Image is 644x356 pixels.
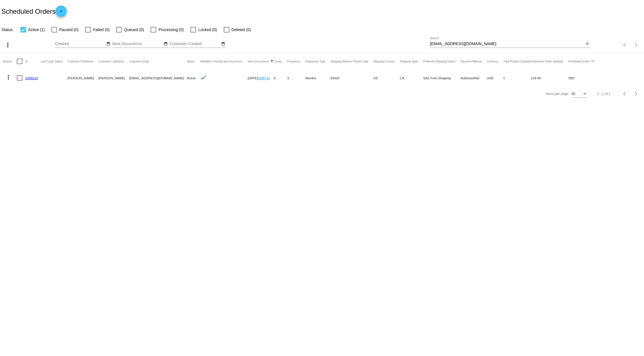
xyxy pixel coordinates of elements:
[55,42,105,46] input: Created
[597,92,610,96] div: 1 - 1 of 1
[198,26,217,33] span: Locked (0)
[503,53,531,70] mat-header-cell: Total Product Quantity
[5,74,12,81] mat-icon: more_vert
[487,70,503,86] mat-cell: USD
[58,9,64,16] mat-icon: add
[274,70,287,86] mat-cell: 0
[1,27,14,32] span: Status:
[487,60,498,63] button: Change sorting for CurrencyIso
[200,74,207,81] mat-icon: check
[531,70,568,86] mat-cell: 129.49
[3,53,17,70] mat-header-cell: Actions
[129,60,149,63] button: Change sorting for CustomerEmail
[423,70,461,86] mat-cell: S&S Free Shipping
[258,76,270,80] a: (GMT-5)
[571,92,587,96] mat-select: Items per page:
[4,42,11,48] mat-icon: more_vert
[461,60,482,63] button: Change sorting for PaymentMethod.Type
[373,70,400,86] mat-cell: US
[531,60,563,63] button: Change sorting for Subtotal
[164,42,168,46] mat-icon: date_range
[170,42,220,46] input: Customer Created
[373,60,395,63] button: Change sorting for ShippingCountry
[112,42,163,46] input: Next Occurrence
[568,70,600,86] mat-cell: TBD
[124,26,144,33] span: Queued (0)
[631,88,642,99] button: Next page
[400,70,423,86] mat-cell: CA
[187,60,195,63] button: Change sorting for Status
[129,70,187,86] mat-cell: [EMAIL_ADDRESS][DOMAIN_NAME]
[25,60,27,63] button: Change sorting for Id
[232,26,251,33] span: Deleted (0)
[221,42,225,46] mat-icon: date_range
[461,70,487,86] mat-cell: AuthorizeNet
[222,60,242,63] button: Change sorting for LastOccurrenceUtc
[619,39,631,50] button: Previous page
[619,88,631,99] button: Previous page
[200,53,222,70] mat-header-cell: Validation Checks
[98,60,124,63] button: Change sorting for CustomerLastName
[287,70,305,86] mat-cell: 3
[568,60,595,63] button: Change sorting for LifetimeValue
[25,76,38,80] a: 1009210
[287,60,300,63] button: Change sorting for Frequency
[59,26,78,33] span: Paused (0)
[1,6,67,17] h2: Scheduled Orders
[330,70,373,86] mat-cell: 93420
[248,60,269,63] button: Change sorting for NextOccurrenceUtc
[98,70,129,86] mat-cell: [PERSON_NAME]
[400,60,418,63] button: Change sorting for ShippingState
[585,41,591,47] button: Clear
[330,60,368,63] button: Change sorting for ShippingPostcode
[67,60,93,63] button: Change sorting for CustomerFirstName
[423,60,456,63] button: Change sorting for PreferredShippingOption
[430,42,585,46] input: Search
[248,70,274,86] mat-cell: [DATE]
[585,42,589,46] mat-icon: close
[305,60,326,63] button: Change sorting for FrequencyType
[631,39,642,50] button: Next page
[67,70,98,86] mat-cell: [PERSON_NAME]
[28,26,45,33] span: Active (1)
[93,26,109,33] span: Failed (0)
[274,60,282,63] button: Change sorting for Cycles
[187,76,196,80] span: Active
[41,60,62,63] button: Change sorting for LastProcessingCycleId
[158,26,184,33] span: Processing (0)
[546,92,569,96] div: Items per page:
[571,92,575,96] span: 20
[503,70,531,86] mat-cell: 1
[106,42,110,46] mat-icon: date_range
[305,70,331,86] mat-cell: Months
